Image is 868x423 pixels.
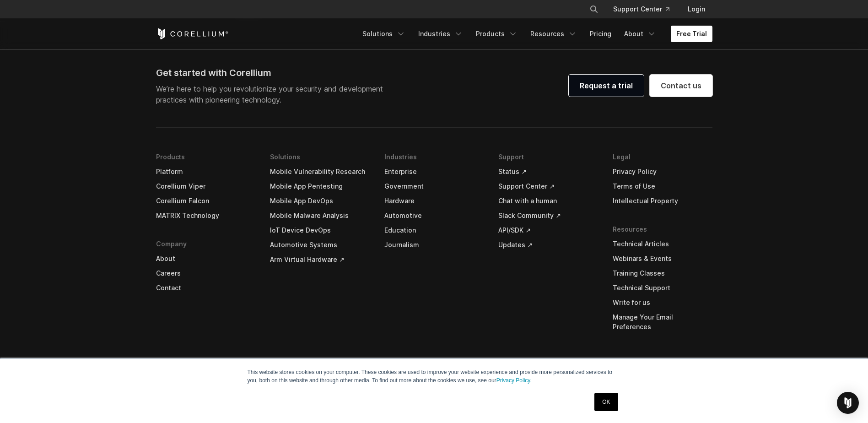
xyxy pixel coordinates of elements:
[156,266,256,281] a: Careers
[357,26,712,42] div: Navigation Menu
[837,392,859,414] div: Open Intercom Messenger
[156,28,229,39] a: Corellium Home
[586,1,602,17] button: Search
[248,368,621,385] p: This website stores cookies on your computer. These cookies are used to improve your website expe...
[156,251,256,266] a: About
[594,393,618,411] a: OK
[156,208,256,223] a: MATRIX Technology
[156,66,390,80] div: Get started with Corellium
[650,75,712,97] a: Contact us
[270,223,370,238] a: IoT Device DevOps
[156,164,256,179] a: Platform
[613,281,712,295] a: Technical Support
[584,26,617,42] a: Pricing
[357,26,411,42] a: Solutions
[613,251,712,266] a: Webinars & Events
[680,1,712,17] a: Login
[270,194,370,208] a: Mobile App DevOps
[413,26,469,42] a: Industries
[270,252,370,267] a: Arm Virtual Hardware ↗
[156,150,712,348] div: Navigation Menu
[470,26,523,42] a: Products
[613,295,712,310] a: Write for us
[270,179,370,194] a: Mobile App Pentesting
[270,208,370,223] a: Mobile Malware Analysis
[156,281,256,295] a: Contact
[498,223,598,238] a: API/SDK ↗
[613,179,712,194] a: Terms of Use
[525,26,582,42] a: Resources
[613,310,712,334] a: Manage Your Email Preferences
[156,179,256,194] a: Corellium Viper
[498,208,598,223] a: Slack Community ↗
[498,238,598,252] a: Updates ↗
[613,164,712,179] a: Privacy Policy
[384,208,484,223] a: Automotive
[613,194,712,208] a: Intellectual Property
[156,194,256,208] a: Corellium Falcon
[498,194,598,208] a: Chat with a human
[613,266,712,281] a: Training Classes
[606,1,677,17] a: Support Center
[619,26,662,42] a: About
[613,237,712,251] a: Technical Articles
[569,75,644,97] a: Request a trial
[498,179,598,194] a: Support Center ↗
[270,238,370,252] a: Automotive Systems
[384,223,484,238] a: Education
[498,164,598,179] a: Status ↗
[496,377,532,384] a: Privacy Policy.
[384,179,484,194] a: Government
[156,83,390,105] p: We’re here to help you revolutionize your security and development practices with pioneering tech...
[578,1,712,17] div: Navigation Menu
[384,194,484,208] a: Hardware
[384,164,484,179] a: Enterprise
[671,26,712,42] a: Free Trial
[384,238,484,252] a: Journalism
[270,164,370,179] a: Mobile Vulnerability Research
